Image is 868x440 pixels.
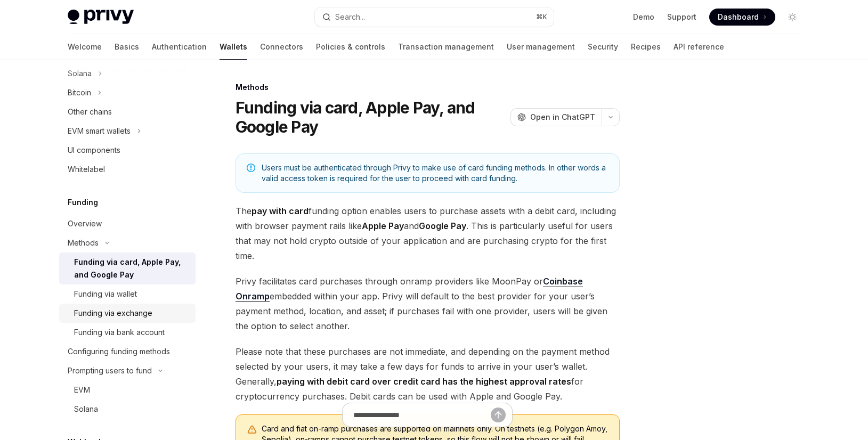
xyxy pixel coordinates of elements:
[247,164,255,172] svg: Note
[718,12,759,22] span: Dashboard
[59,252,196,284] a: Funding via card, Apple Pay, and Google Pay
[74,403,98,415] div: Solana
[507,34,575,60] a: User management
[68,105,112,118] div: Other chains
[59,400,196,419] a: Solana
[68,163,105,176] div: Whitelabel
[419,221,466,231] strong: Google Pay
[68,125,131,137] div: EVM smart wallets
[709,9,775,26] a: Dashboard
[68,34,102,60] a: Welcome
[68,144,120,157] div: UI components
[398,34,494,60] a: Transaction management
[68,86,91,99] div: Bitcoin
[74,288,137,300] div: Funding via wallet
[633,12,654,22] a: Demo
[491,408,506,422] button: Send message
[252,206,309,216] strong: pay with card
[59,102,196,121] a: Other chains
[68,196,98,209] h5: Funding
[236,203,620,263] span: The funding option enables users to purchase assets with a debit card, including with browser pay...
[59,141,196,160] a: UI components
[335,11,365,23] div: Search...
[115,34,139,60] a: Basics
[236,344,620,404] span: Please note that these purchases are not immediate, and depending on the payment method selected ...
[316,34,385,60] a: Policies & controls
[315,7,554,27] button: Search...⌘K
[674,34,724,60] a: API reference
[68,217,102,230] div: Overview
[152,34,207,60] a: Authentication
[631,34,661,60] a: Recipes
[68,345,170,358] div: Configuring funding methods
[510,108,602,126] button: Open in ChatGPT
[784,9,801,26] button: Toggle dark mode
[74,384,90,396] div: EVM
[260,34,303,60] a: Connectors
[59,380,196,400] a: EVM
[277,376,571,387] strong: paying with debit card over credit card has the highest approval rates
[588,34,618,60] a: Security
[236,82,620,93] div: Methods
[74,326,165,339] div: Funding via bank account
[59,304,196,323] a: Funding via exchange
[530,112,595,123] span: Open in ChatGPT
[236,274,620,333] span: Privy facilitates card purchases through onramp providers like MoonPay or embedded within your ap...
[68,237,99,249] div: Methods
[362,221,404,231] strong: Apple Pay
[68,10,134,25] img: light logo
[74,256,189,281] div: Funding via card, Apple Pay, and Google Pay
[59,214,196,233] a: Overview
[262,162,609,184] span: Users must be authenticated through Privy to make use of card funding methods. In other words a v...
[236,98,506,136] h1: Funding via card, Apple Pay, and Google Pay
[68,364,152,377] div: Prompting users to fund
[59,284,196,304] a: Funding via wallet
[59,323,196,342] a: Funding via bank account
[667,12,696,22] a: Support
[220,34,247,60] a: Wallets
[536,13,547,21] span: ⌘ K
[59,342,196,361] a: Configuring funding methods
[74,307,152,320] div: Funding via exchange
[59,160,196,179] a: Whitelabel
